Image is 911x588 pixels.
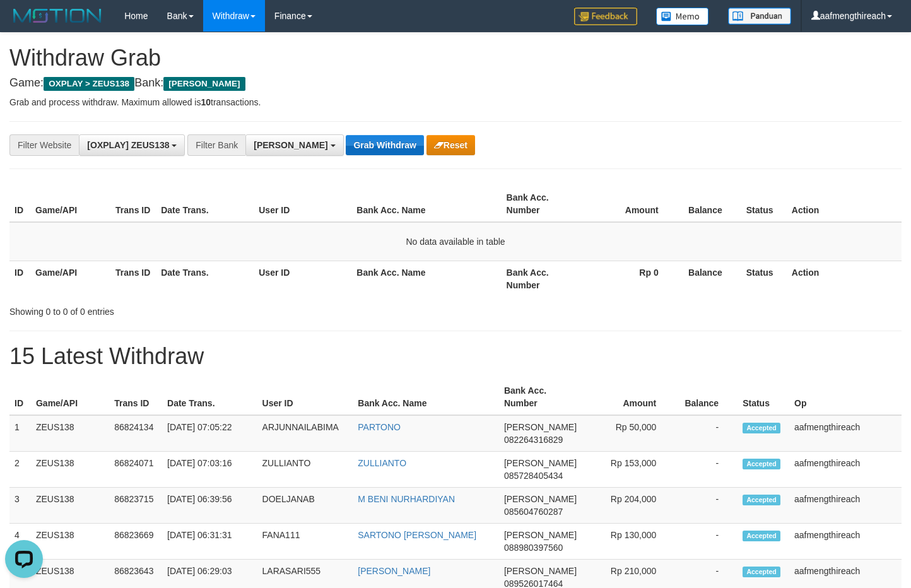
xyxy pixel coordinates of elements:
button: [OXPLAY] ZEUS138 [79,134,185,156]
td: aafmengthireach [789,415,902,452]
th: Bank Acc. Name [351,261,501,297]
th: Status [741,261,787,297]
th: Bank Acc. Number [502,261,582,297]
td: FANA111 [257,524,353,560]
span: OXPLAY > ZEUS138 [44,77,134,91]
button: Grab Withdraw [346,135,423,155]
th: Status [738,379,789,415]
span: Accepted [743,531,780,541]
span: [PERSON_NAME] [163,77,245,91]
a: M BENI NURHARDIYAN [358,494,455,504]
th: ID [9,186,30,222]
td: - [675,524,738,560]
td: ZEUS138 [31,524,109,560]
a: SARTONO [PERSON_NAME] [358,530,476,540]
td: 2 [9,452,31,488]
td: 4 [9,524,31,560]
th: Amount [582,379,675,415]
td: [DATE] 06:31:31 [162,524,257,560]
th: Trans ID [110,261,156,297]
td: Rp 130,000 [582,524,675,560]
th: ID [9,379,31,415]
td: 86824071 [109,452,162,488]
td: aafmengthireach [789,524,902,560]
td: Rp 204,000 [582,488,675,524]
th: Action [787,186,902,222]
th: Game/API [31,379,109,415]
th: Amount [582,186,678,222]
td: 86824134 [109,415,162,452]
span: Copy 085604760287 to clipboard [504,507,563,517]
td: Rp 153,000 [582,452,675,488]
button: [PERSON_NAME] [245,134,343,156]
th: Op [789,379,902,415]
a: ZULLIANTO [358,458,406,468]
td: [DATE] 07:03:16 [162,452,257,488]
th: ID [9,261,30,297]
span: [PERSON_NAME] [254,140,327,150]
td: DOELJANAB [257,488,353,524]
span: [PERSON_NAME] [504,458,577,468]
td: ZEUS138 [31,488,109,524]
td: Rp 50,000 [582,415,675,452]
span: Accepted [743,459,780,469]
span: [PERSON_NAME] [504,566,577,576]
strong: 10 [201,97,211,107]
th: Status [741,186,787,222]
div: Filter Bank [187,134,245,156]
h4: Game: Bank: [9,77,902,90]
button: Open LiveChat chat widget [5,5,43,43]
th: Balance [675,379,738,415]
td: aafmengthireach [789,452,902,488]
th: Bank Acc. Number [502,186,582,222]
span: Accepted [743,495,780,505]
td: ZULLIANTO [257,452,353,488]
td: aafmengthireach [789,488,902,524]
th: Rp 0 [582,261,678,297]
th: Date Trans. [156,186,254,222]
th: User ID [254,186,351,222]
th: Bank Acc. Name [353,379,499,415]
p: Grab and process withdraw. Maximum allowed is transactions. [9,96,902,109]
td: - [675,415,738,452]
th: User ID [254,261,351,297]
img: Button%20Memo.svg [656,8,709,25]
td: [DATE] 07:05:22 [162,415,257,452]
button: Reset [426,135,475,155]
td: ZEUS138 [31,452,109,488]
span: Copy 085728405434 to clipboard [504,471,563,481]
td: - [675,452,738,488]
th: User ID [257,379,353,415]
th: Trans ID [110,186,156,222]
h1: 15 Latest Withdraw [9,344,902,369]
span: [PERSON_NAME] [504,494,577,504]
th: Balance [678,186,741,222]
th: Action [787,261,902,297]
span: Accepted [743,567,780,577]
a: [PERSON_NAME] [358,566,430,576]
span: [PERSON_NAME] [504,530,577,540]
img: Feedback.jpg [574,8,637,25]
th: Bank Acc. Name [351,186,501,222]
th: Game/API [30,186,110,222]
td: 86823715 [109,488,162,524]
div: Filter Website [9,134,79,156]
span: Copy 088980397560 to clipboard [504,543,563,553]
th: Date Trans. [156,261,254,297]
span: [OXPLAY] ZEUS138 [87,140,169,150]
td: 3 [9,488,31,524]
td: 1 [9,415,31,452]
img: panduan.png [728,8,791,25]
td: - [675,488,738,524]
img: MOTION_logo.png [9,6,105,25]
td: ZEUS138 [31,415,109,452]
td: [DATE] 06:39:56 [162,488,257,524]
span: Copy 082264316829 to clipboard [504,435,563,445]
h1: Withdraw Grab [9,45,902,71]
th: Bank Acc. Number [499,379,582,415]
td: 86823669 [109,524,162,560]
td: ARJUNNAILABIMA [257,415,353,452]
th: Trans ID [109,379,162,415]
span: [PERSON_NAME] [504,422,577,432]
th: Balance [678,261,741,297]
